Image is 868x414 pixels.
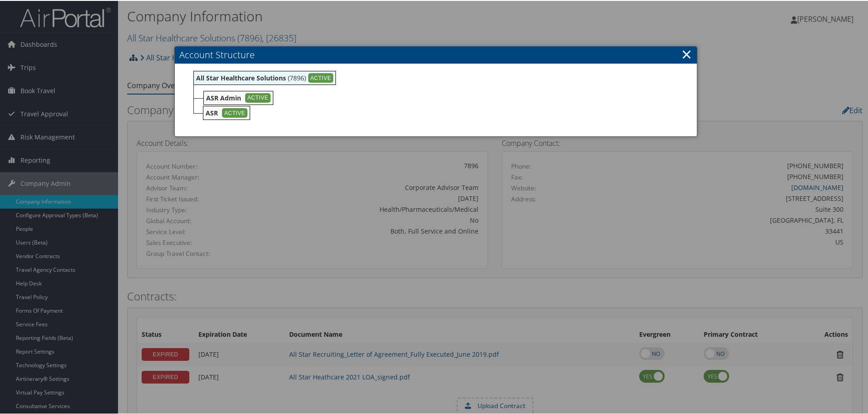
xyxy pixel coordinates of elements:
div: ACTIVE [308,72,334,82]
div: Account Structure [174,45,697,136]
div: ACTIVE [245,92,271,102]
div: (7896) [193,70,336,84]
div: ACTIVE [222,107,247,117]
a: × [681,44,692,62]
b: All Star Healthcare Solutions [196,73,286,81]
b: ASR [206,108,218,116]
b: ASR Admin [206,93,241,101]
h3: Account Structure [175,45,697,63]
